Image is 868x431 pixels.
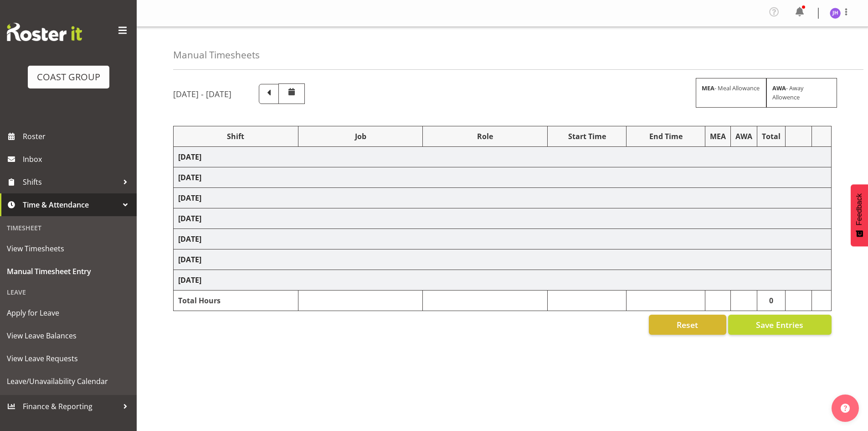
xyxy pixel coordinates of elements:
[174,147,832,167] td: [DATE]
[173,50,260,60] h4: Manual Timesheets
[830,8,841,19] img: jeremy-hogan1166.jpg
[23,198,118,212] span: Time & Attendance
[2,237,134,260] a: View Timesheets
[2,260,134,283] a: Manual Timesheet Entry
[841,404,850,413] img: help-xxl-2.png
[23,175,118,189] span: Shifts
[2,324,134,347] a: View Leave Balances
[2,218,134,237] div: Timesheet
[710,131,726,142] div: MEA
[2,301,134,324] a: Apply for Leave
[303,131,418,142] div: Job
[174,229,832,249] td: [DATE]
[7,265,130,278] span: Manual Timesheet Entry
[772,84,786,92] strong: AWA
[851,184,868,246] button: Feedback - Show survey
[174,291,298,311] td: Total Hours
[23,152,132,166] span: Inbox
[756,319,803,331] span: Save Entries
[174,208,832,229] td: [DATE]
[174,188,832,208] td: [DATE]
[173,89,231,99] h5: [DATE] - [DATE]
[7,329,130,343] span: View Leave Balances
[7,242,130,255] span: View Timesheets
[677,319,698,331] span: Reset
[7,374,130,388] span: Leave/Unavailability Calendar
[7,23,82,41] img: Rosterit website logo
[174,270,832,291] td: [DATE]
[552,131,621,142] div: Start Time
[23,130,132,143] span: Roster
[7,306,130,320] span: Apply for Leave
[2,347,134,370] a: View Leave Requests
[23,400,118,413] span: Finance & Reporting
[174,167,832,188] td: [DATE]
[696,78,766,107] div: - Meal Allowance
[757,291,786,311] td: 0
[2,283,134,301] div: Leave
[766,78,837,107] div: - Away Allowence
[702,84,714,92] strong: MEA
[762,131,781,142] div: Total
[649,315,726,335] button: Reset
[174,249,832,270] td: [DATE]
[37,70,100,84] div: COAST GROUP
[7,352,130,365] span: View Leave Requests
[2,370,134,393] a: Leave/Unavailability Calendar
[178,131,293,142] div: Shift
[728,315,832,335] button: Save Entries
[735,131,752,142] div: AWA
[631,131,700,142] div: End Time
[427,131,543,142] div: Role
[855,193,863,225] span: Feedback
